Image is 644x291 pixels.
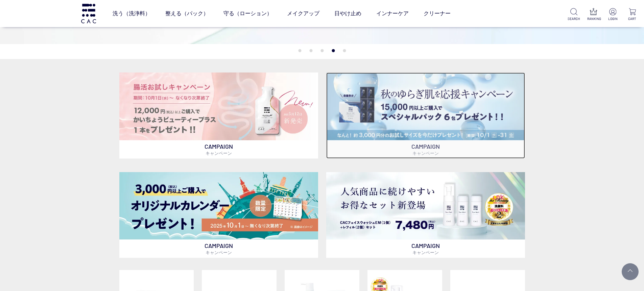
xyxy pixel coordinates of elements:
p: RANKING [587,16,600,21]
img: フェイスウォッシュ＋レフィル2個セット [326,172,525,240]
a: 洗う（洗浄料） [113,4,150,23]
a: カレンダープレゼント カレンダープレゼント CAMPAIGNキャンペーン [119,172,318,258]
img: 腸活お試しキャンペーン [119,72,318,140]
a: クリーナー [424,4,451,23]
img: カレンダープレゼント [119,172,318,240]
button: 5 of 5 [343,49,346,52]
span: キャンペーン [206,150,232,156]
a: 腸活お試しキャンペーン 腸活お試しキャンペーン CAMPAIGNキャンペーン [119,72,318,158]
p: CAMPAIGN [119,140,318,159]
button: 3 of 5 [320,49,324,52]
button: 1 of 5 [298,49,301,52]
a: LOGIN [606,8,619,21]
p: CAMPAIGN [326,140,525,159]
p: CAMPAIGN [326,240,525,258]
a: メイクアップ [287,4,319,23]
a: フェイスウォッシュ＋レフィル2個セット フェイスウォッシュ＋レフィル2個セット CAMPAIGNキャンペーン [326,172,525,258]
button: 2 of 5 [309,49,312,52]
a: 守る（ローション） [223,4,272,23]
a: RANKING [587,8,600,21]
p: CAMPAIGN [119,240,318,258]
p: SEARCH [568,16,580,21]
img: logo [80,4,97,23]
a: 日やけ止め [334,4,361,23]
a: SEARCH [568,8,580,21]
button: 4 of 5 [332,49,335,52]
span: キャンペーン [412,150,439,156]
p: CART [626,16,639,21]
span: キャンペーン [206,250,232,255]
img: スペシャルパックお試しプレゼント [326,72,525,140]
span: キャンペーン [412,250,439,255]
p: LOGIN [606,16,619,21]
a: インナーケア [376,4,409,23]
a: 整える（パック） [165,4,209,23]
a: CART [626,8,639,21]
a: スペシャルパックお試しプレゼント スペシャルパックお試しプレゼント CAMPAIGNキャンペーン [326,72,525,158]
